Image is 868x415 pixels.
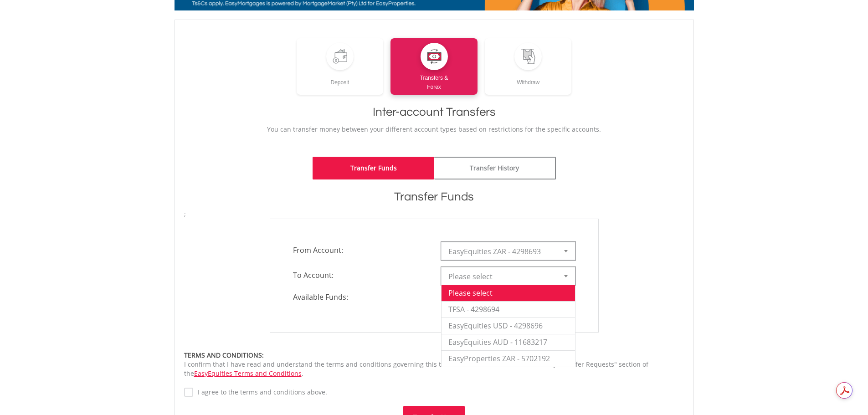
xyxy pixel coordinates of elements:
a: Deposit [297,38,384,95]
span: To Account: [286,267,434,283]
li: EasyProperties ZAR - 5702192 [442,350,575,367]
a: Transfer History [434,157,556,179]
a: Transfer Funds [313,157,434,179]
span: Please select [448,267,555,286]
div: TERMS AND CONDITIONS: [184,351,684,360]
li: TFSA - 4298694 [442,301,575,318]
div: Deposit [297,70,384,87]
a: Transfers &Forex [390,38,478,95]
div: Withdraw [485,70,572,87]
li: EasyEquities USD - 4298696 [442,318,575,334]
div: I confirm that I have read and understand the terms and conditions governing this transaction, as... [184,351,684,378]
div: Transfers & Forex [390,70,478,92]
a: Withdraw [485,38,572,95]
span: Available Funds: [286,292,434,302]
a: EasyEquities Terms and Conditions [194,369,302,378]
li: Please select [442,285,575,301]
p: You can transfer money between your different account types based on restrictions for the specifi... [184,125,684,134]
li: EasyEquities AUD - 11683217 [442,334,575,350]
span: EasyEquities ZAR - 4298693 [448,242,555,261]
span: From Account: [286,242,434,258]
h1: Inter-account Transfers [184,104,684,120]
label: I agree to the terms and conditions above. [193,388,327,397]
h1: Transfer Funds [184,189,684,205]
